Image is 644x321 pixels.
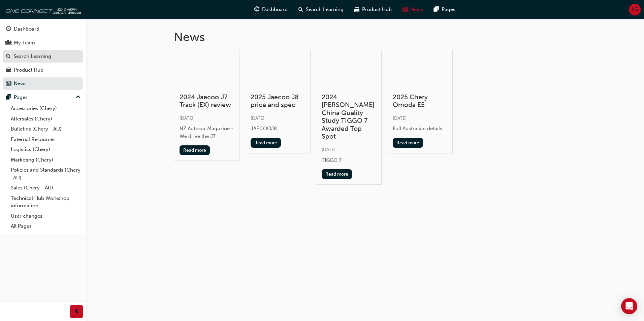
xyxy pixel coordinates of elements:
[629,4,641,15] button: LG
[245,50,311,153] a: 2025 Jaecoo J8 price and spec[DATE]JAECOOJ8Read more
[393,138,423,148] button: Read more
[8,124,83,134] a: Bulletins (Chery - AU)
[3,22,83,91] button: DashboardMy TeamSearch LearningProduct HubNews
[322,93,376,140] h3: 2024 [PERSON_NAME] China Quality Study TIGGO 7 Awarded Top Spot
[6,40,11,46] span: people-icon
[251,138,281,148] button: Read more
[632,6,638,13] span: LG
[3,91,83,104] button: Pages
[251,93,305,109] h3: 2025 Jaecoo J8 price and spec
[397,3,428,16] a: news-iconNews
[76,93,80,102] span: up-icon
[251,115,264,121] span: [DATE]
[14,25,39,33] div: Dashboard
[349,3,397,16] a: car-iconProduct Hub
[322,156,376,164] div: TIGGO 7
[410,6,423,13] span: News
[393,93,447,109] h3: 2025 Chery Omoda E5
[8,144,83,155] a: Logistics (Chery)
[322,147,335,152] span: [DATE]
[6,95,11,101] span: pages-icon
[8,211,83,221] a: User changes
[180,125,234,140] div: NZ Autocar Magazine - We drive the J7.
[8,221,83,231] a: All Pages
[14,66,43,74] div: Product Hub
[387,50,453,153] a: 2025 Chery Omoda E5[DATE]Full Australian details.Read more
[428,3,461,16] a: pages-iconPages
[13,52,51,60] div: Search Learning
[249,3,293,16] a: guage-iconDashboard
[362,6,392,13] span: Product Hub
[3,77,83,90] a: News
[442,6,455,13] span: Pages
[3,50,83,63] a: Search Learning
[621,298,637,314] div: Open Intercom Messenger
[262,6,288,13] span: Dashboard
[8,183,83,193] a: Sales (Chery - AU)
[316,50,382,185] a: 2024 [PERSON_NAME] China Quality Study TIGGO 7 Awarded Top Spot[DATE]TIGGO 7Read more
[298,5,303,14] span: search-icon
[14,39,35,47] div: My Team
[8,155,83,165] a: Marketing (Chery)
[8,165,83,183] a: Policies and Standards (Chery -AU)
[14,94,28,101] div: Pages
[8,103,83,114] a: Accessories (Chery)
[3,37,83,49] a: My Team
[354,5,359,14] span: car-icon
[8,114,83,124] a: Aftersales (Chery)
[3,3,81,16] img: oneconnect
[174,50,239,161] a: 2024 Jaecoo J7 Track (EX) review[DATE]NZ Autocar Magazine - We drive the J7.Read more
[8,193,83,211] a: Technical Hub Workshop information
[251,125,305,133] div: JAECOOJ8
[180,93,234,109] h3: 2024 Jaecoo J7 Track (EX) review
[434,5,439,14] span: pages-icon
[402,5,408,14] span: news-icon
[254,5,259,14] span: guage-icon
[174,30,556,44] h1: News
[3,64,83,76] a: Product Hub
[293,3,349,16] a: search-iconSearch Learning
[74,308,79,316] span: prev-icon
[180,145,210,155] button: Read more
[6,53,11,60] span: search-icon
[3,23,83,35] a: Dashboard
[8,134,83,145] a: External Resources
[6,81,11,87] span: news-icon
[6,26,11,32] span: guage-icon
[180,115,193,121] span: [DATE]
[393,125,447,133] div: Full Australian details.
[393,115,407,121] span: [DATE]
[306,6,344,13] span: Search Learning
[6,67,11,73] span: car-icon
[322,169,352,179] button: Read more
